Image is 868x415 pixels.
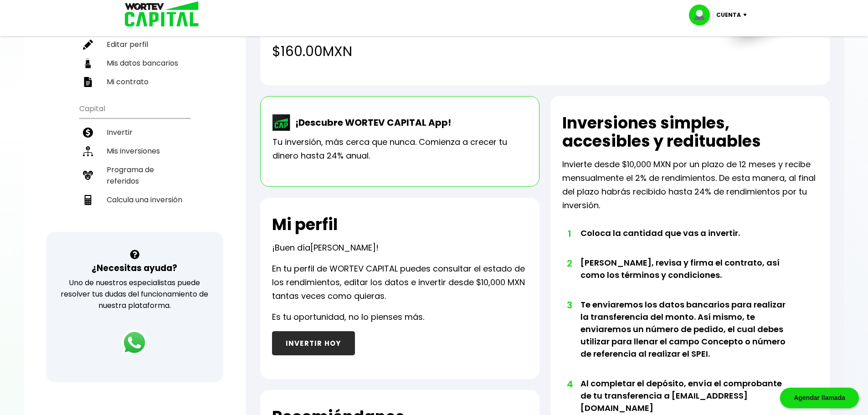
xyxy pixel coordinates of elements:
span: 1 [567,227,571,241]
a: Mis datos bancarios [79,54,190,72]
p: Tu inversión, más cerca que nunca. Comienza a crecer tu dinero hasta 24% anual. [272,135,527,163]
img: wortev-capital-app-icon [272,114,291,131]
img: recomiendanos-icon.9b8e9327.svg [83,170,93,180]
span: 3 [567,298,571,312]
a: Calcula una inversión [79,190,190,209]
img: contrato-icon.f2db500c.svg [83,77,93,87]
a: Programa de referidos [79,160,190,190]
h2: Mi perfil [272,215,338,234]
img: editar-icon.952d3147.svg [83,40,93,50]
img: profile-image [689,5,716,26]
p: ¡Buen día ! [272,241,379,255]
a: Mi contrato [79,72,190,91]
button: INVERTIR HOY [272,331,355,355]
p: Uno de nuestros especialistas puede resolver tus dudas del funcionamiento de nuestra plataforma. [58,277,211,311]
a: Editar perfil [79,35,190,54]
img: logos_whatsapp-icon.242b2217.svg [122,330,147,355]
span: [PERSON_NAME] [310,242,376,253]
img: calculadora-icon.17d418c4.svg [83,195,93,205]
h2: Inversiones simples, accesibles y redituables [562,114,818,150]
span: 4 [567,377,571,391]
p: Es tu oportunidad, no lo pienses más. [272,310,424,324]
img: icon-down [741,14,753,16]
p: Cuenta [716,8,741,22]
h4: $160.00 MXN [272,41,700,61]
ul: Capital [79,98,190,232]
h3: ¿Necesitas ayuda? [92,261,177,275]
img: invertir-icon.b3b967d7.svg [83,128,93,138]
li: Coloca la cantidad que vas a invertir. [580,227,792,256]
p: ¡Descubre WORTEV CAPITAL App! [291,116,451,129]
li: Te enviaremos los datos bancarios para realizar la transferencia del monto. Así mismo, te enviare... [580,298,792,377]
a: Invertir [79,123,190,142]
p: En tu perfil de WORTEV CAPITAL puedes consultar el estado de los rendimientos, editar los datos e... [272,262,528,303]
ul: Perfil [79,10,190,91]
div: Agendar llamada [780,388,859,408]
p: Invierte desde $10,000 MXN por un plazo de 12 meses y recibe mensualmente el 2% de rendimientos. ... [562,158,818,212]
img: datos-icon.10cf9172.svg [83,58,93,68]
span: 2 [567,256,571,270]
a: Mis inversiones [79,142,190,160]
li: [PERSON_NAME], revisa y firma el contrato, así como los términos y condiciones. [580,256,792,298]
img: inversiones-icon.6695dc30.svg [83,146,93,156]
